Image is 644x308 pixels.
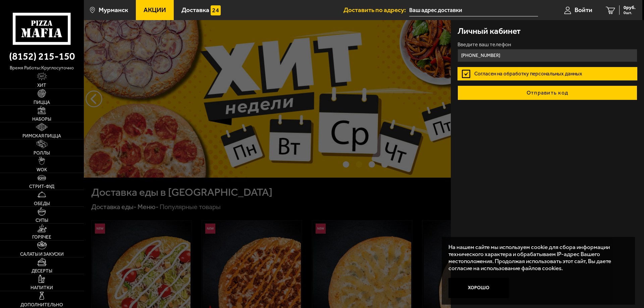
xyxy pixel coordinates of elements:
[448,244,624,271] p: На нашем сайте мы используем cookie для сбора информации технического характера и обрабатываем IP...
[624,5,636,10] span: 0 руб.
[343,7,409,13] span: Доставить по адресу:
[37,83,46,88] span: Хит
[32,269,52,273] span: Десерты
[31,286,53,290] span: Напитки
[20,252,64,257] span: Салаты и закуски
[448,278,509,298] button: Хорошо
[624,11,636,15] span: 0 шт.
[20,303,63,307] span: Дополнительно
[211,5,221,15] img: 15daf4d41897b9f0e9f617042186c801.svg
[34,151,50,156] span: Роллы
[458,27,521,35] h3: Личный кабинет
[34,100,50,105] span: Пицца
[34,201,50,206] span: Обеды
[32,235,51,240] span: Горячее
[29,184,54,189] span: Стрит-фуд
[458,85,637,100] button: Отправить код
[144,7,166,13] span: Акции
[409,4,538,16] input: Ваш адрес доставки
[36,218,48,223] span: Супы
[458,42,637,47] label: Введите ваш телефон
[181,7,209,13] span: Доставка
[99,7,128,13] span: Мурманск
[32,117,51,122] span: Наборы
[22,134,61,138] span: Римская пицца
[37,168,47,172] span: WOK
[575,7,592,13] span: Войти
[458,67,637,80] label: Согласен на обработку персональных данных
